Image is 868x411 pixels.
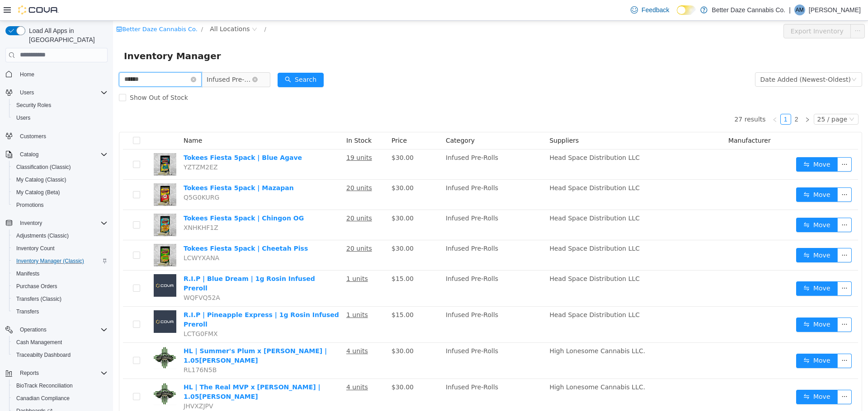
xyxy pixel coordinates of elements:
[71,133,189,140] a: Tokees Fiesta 5pack | Blue Agave
[278,290,301,298] span: $15.00
[809,5,861,15] p: [PERSON_NAME]
[71,290,226,307] a: R.I.P | Pineapple Express | 1g Rosin Infused Preroll
[278,224,301,231] span: $30.00
[9,229,111,242] button: Adjustments (Classic)
[71,163,181,171] a: Tokees Fiesta 5pack | Mazapan
[9,305,111,318] button: Transfers
[13,162,75,173] a: Classification (Classic)
[3,5,85,12] a: icon: shopBetter Daze Cannabis Co.
[13,393,73,404] a: Canadian Compliance
[71,363,208,379] a: HL | The Real MVP x [PERSON_NAME] | 1.05[PERSON_NAME]
[329,250,433,286] td: Infused Pre-Rolls
[656,93,667,104] li: Previous Page
[16,351,71,359] span: Traceabilty Dashboard
[71,382,100,389] span: JHVXZJPV
[329,189,433,220] td: Infused Pre-Rolls
[683,297,725,311] button: icon: swapMove
[9,293,111,305] button: Transfers (Classic)
[436,327,532,334] span: High Lonesome Cannabis LLC.
[724,227,739,242] button: icon: ellipsis
[668,93,678,103] a: 1
[712,5,786,15] p: Better Daze Cannabis Co.
[329,159,433,189] td: Infused Pre-Rolls
[13,200,47,210] a: Promotions
[13,337,66,348] a: Cash Management
[9,242,111,255] button: Inventory Count
[724,369,739,383] button: icon: ellipsis
[9,349,111,361] button: Traceabilty Dashboard
[9,186,111,199] button: My Catalog (Beta)
[16,201,44,209] span: Promotions
[659,96,665,102] i: icon: left
[436,133,527,140] span: Head Space Distribution LLC
[436,163,527,171] span: Head Space Distribution LLC
[16,368,108,378] span: Reports
[13,100,108,111] span: Security Roles
[736,96,741,102] i: icon: down
[71,234,106,241] span: LCWYXANA
[71,173,106,180] span: Q5G0KURG
[41,290,63,312] img: R.I.P | Pineapple Express | 1g Rosin Infused Preroll placeholder
[16,163,71,171] span: Classification (Classic)
[16,324,50,335] button: Operations
[41,132,63,155] img: Tokees Fiesta 5pack | Blue Agave hero shot
[724,333,739,347] button: icon: ellipsis
[13,112,108,123] span: Users
[796,5,804,15] span: AM
[16,283,57,290] span: Purchase Orders
[233,327,255,334] u: 4 units
[9,379,111,392] button: BioTrack Reconciliation
[9,112,111,124] button: Users
[13,281,61,292] a: Purchase Orders
[71,116,89,123] span: Name
[278,327,301,334] span: $30.00
[16,295,61,303] span: Transfers (Classic)
[436,194,527,201] span: Head Space Distribution LLC
[13,100,55,111] a: Security Roles
[13,256,108,266] span: Inventory Manager (Classic)
[97,3,137,13] span: All Locations
[41,362,63,384] img: HL | The Real MVP x Gasper | 1.05g Hashito hero shot
[16,87,38,98] button: Users
[278,133,301,140] span: $30.00
[233,224,259,231] u: 20 units
[2,148,111,161] button: Catalog
[16,69,108,80] span: Home
[41,163,63,185] img: Tokees Fiesta 5pack | Mazapan hero shot
[724,136,739,151] button: icon: ellipsis
[233,163,259,171] u: 20 units
[794,5,805,15] div: Andy Moreno
[13,337,108,348] span: Cash Management
[2,86,111,99] button: Users
[329,322,433,358] td: Infused Pre-Rolls
[627,1,673,19] a: Feedback
[724,297,739,311] button: icon: ellipsis
[71,309,105,317] span: LCTG0FMX
[647,52,738,65] div: Date Added (Newest-Oldest)
[436,116,466,123] span: Suppliers
[233,254,255,262] u: 1 units
[683,227,725,242] button: icon: swapMove
[724,167,739,181] button: icon: ellipsis
[20,326,47,333] span: Operations
[278,194,301,201] span: $30.00
[13,174,108,185] span: My Catalog (Classic)
[329,358,433,394] td: Infused Pre-Rolls
[16,87,108,98] span: Users
[13,174,70,185] a: My Catalog (Classic)
[16,131,108,142] span: Customers
[9,255,111,267] button: Inventory Manager (Classic)
[13,187,108,198] span: My Catalog (Beta)
[692,96,697,102] i: icon: right
[2,68,111,81] button: Home
[16,218,108,229] span: Inventory
[621,93,652,104] li: 27 results
[13,73,79,80] span: Show Out of Stock
[16,69,38,80] a: Home
[78,56,83,61] i: icon: close-circle
[2,323,111,336] button: Operations
[13,350,74,360] a: Traceabilty Dashboard
[233,363,255,370] u: 4 units
[13,268,108,279] span: Manifests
